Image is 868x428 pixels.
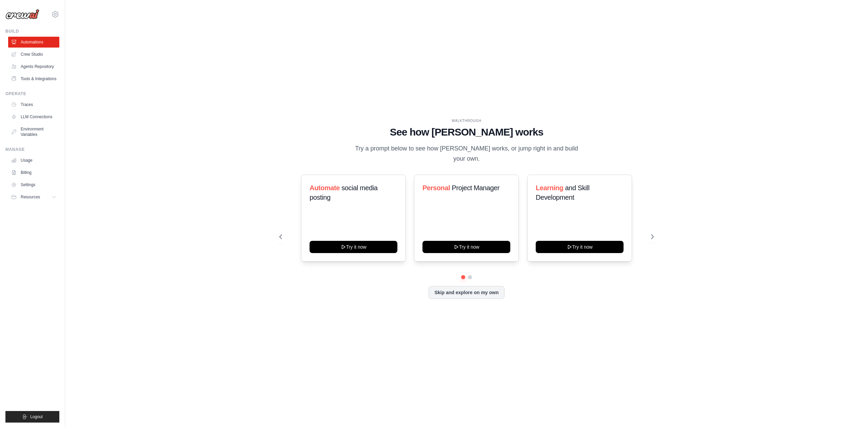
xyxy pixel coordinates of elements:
[8,49,59,60] a: Crew Studio
[8,61,59,72] a: Agents Repository
[5,91,59,96] div: Operate
[5,29,59,34] div: Build
[30,414,43,420] span: Logout
[8,167,59,178] a: Billing
[536,184,589,201] span: and Skill Development
[8,37,59,48] a: Automations
[452,184,500,192] span: Project Manager
[310,184,378,201] span: social media posting
[422,241,510,253] button: Try it now
[422,184,450,192] span: Personal
[5,9,39,19] img: Logo
[536,241,624,253] button: Try it now
[279,126,654,138] h1: See how [PERSON_NAME] works
[21,194,40,200] span: Resources
[8,111,59,122] a: LLM Connections
[8,124,59,140] a: Environment Variables
[8,99,59,110] a: Traces
[310,241,397,253] button: Try it now
[8,73,59,84] a: Tools & Integrations
[310,184,340,192] span: Automate
[429,286,504,299] button: Skip and explore on my own
[353,144,580,164] p: Try a prompt below to see how [PERSON_NAME] works, or jump right in and build your own.
[8,192,59,202] button: Resources
[536,184,563,192] span: Learning
[5,147,59,152] div: Manage
[8,155,59,166] a: Usage
[5,411,59,423] button: Logout
[8,179,59,190] a: Settings
[279,118,654,123] div: WALKTHROUGH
